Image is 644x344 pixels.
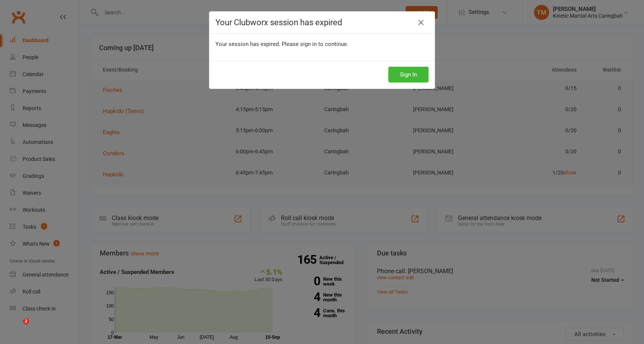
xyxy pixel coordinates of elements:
a: Close [415,17,427,29]
span: 2 [23,318,29,324]
iframe: Intercom live chat [8,318,26,336]
span: Your session has expired. Please sign in to continue. [215,41,348,47]
button: Sign In [388,67,429,83]
h4: Your Clubworx session has expired [215,18,429,27]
